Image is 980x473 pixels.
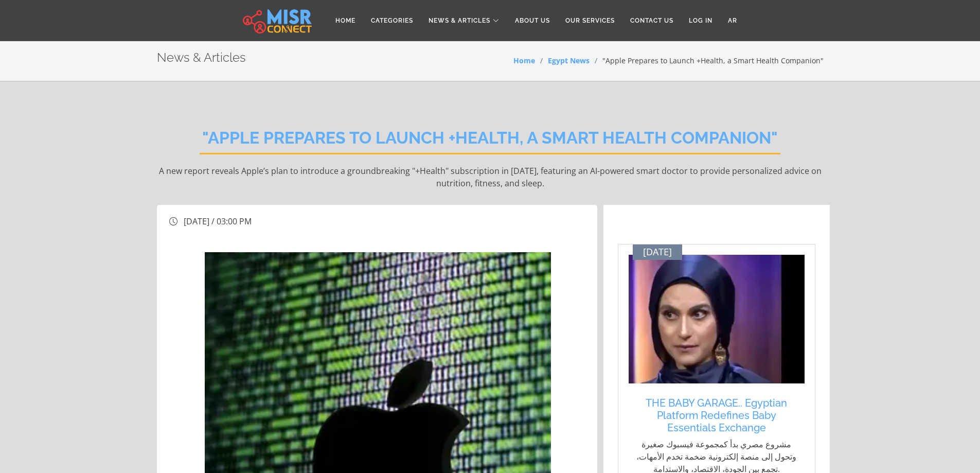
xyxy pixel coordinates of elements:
[243,8,312,33] img: main.misr_connect
[634,397,799,434] a: THE BABY GARAGE.. Egyptian Platform Redefines Baby Essentials Exchange
[184,216,252,227] span: [DATE] / 03:00 PM
[558,11,622,30] a: Our Services
[513,56,535,65] a: Home
[157,50,246,65] h2: News & Articles
[328,11,363,30] a: Home
[507,11,558,30] a: About Us
[681,11,720,30] a: Log in
[429,16,490,25] span: News & Articles
[363,11,421,30] a: Categories
[548,56,590,65] a: Egypt News
[590,55,824,66] li: "Apple Prepares to Launch +Health, a Smart Health Companion"
[157,165,824,189] p: A new report reveals Apple’s plan to introduce a groundbreaking "+Health" subscription in [DATE],...
[720,11,745,30] a: AR
[629,255,805,383] img: منصة THE BABY GARAGE المصرية لتداول مستلزمات الأطفال الجديدة والمستعملة
[200,128,780,154] h2: "Apple Prepares to Launch +Health, a Smart Health Companion"
[643,247,672,258] span: [DATE]
[421,11,507,30] a: News & Articles
[622,11,681,30] a: Contact Us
